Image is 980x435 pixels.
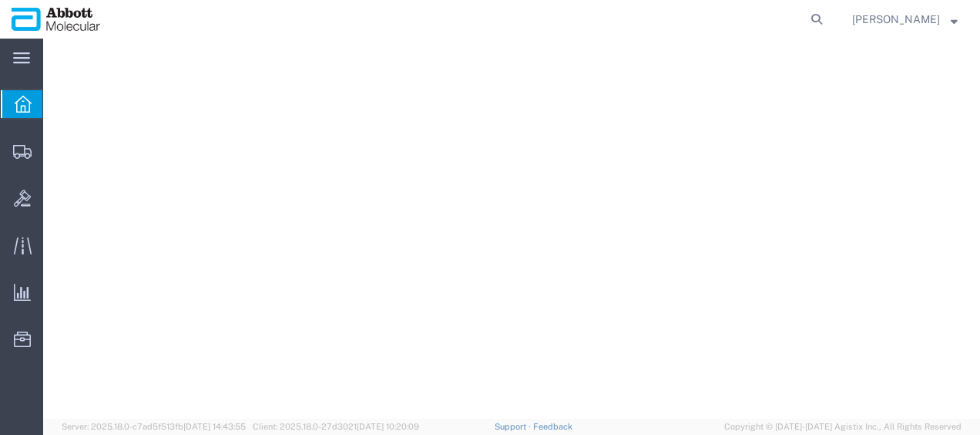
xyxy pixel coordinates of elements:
a: Feedback [533,422,572,431]
span: Server: 2025.18.0-c7ad5f513fb [62,422,246,431]
span: Raza Khan [852,11,940,28]
iframe: FS Legacy Container [43,39,980,419]
span: [DATE] 10:20:09 [357,422,419,431]
span: [DATE] 14:43:55 [183,422,246,431]
span: Client: 2025.18.0-27d3021 [253,422,419,431]
button: [PERSON_NAME] [851,10,958,29]
span: Copyright © [DATE]-[DATE] Agistix Inc., All Rights Reserved [724,420,962,433]
a: Support [495,422,533,431]
img: logo [11,8,101,31]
